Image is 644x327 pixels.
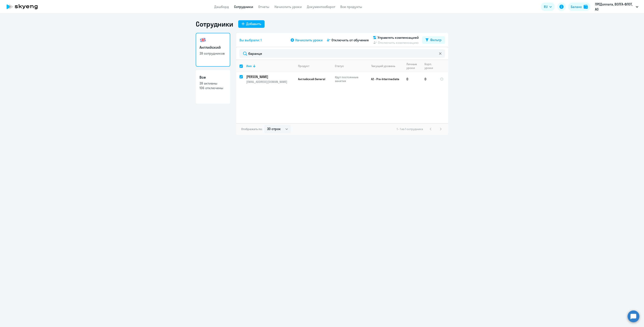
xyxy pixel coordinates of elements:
[246,64,294,68] div: Имя
[298,64,309,68] div: Продукт
[246,64,252,68] div: Имя
[340,5,362,9] a: Все продукты
[367,64,403,68] div: Текущий уровень
[378,35,419,40] span: Управлять компенсацией
[584,5,588,9] img: balance
[241,127,262,131] span: Отображать по:
[246,21,261,26] div: Добавить
[298,64,331,68] div: Продукт
[430,37,442,42] div: Фильтр
[240,49,445,58] input: Поиск по имени, email, продукту или статусу
[196,70,230,104] a: Все39 активны106 отключены
[335,64,364,68] div: Статус
[403,72,421,86] td: 0
[234,5,253,9] a: Сотрудники
[335,75,364,83] p: Идут постоянные занятия
[593,2,640,12] button: ПРЕДоплата, ВОЛГА-ФЛОТ, АО
[246,74,294,79] a: [PERSON_NAME]
[246,80,294,84] p: [EMAIL_ADDRESS][DOMAIN_NAME]
[196,33,230,67] a: Английский39 сотрудников
[424,62,434,70] div: Корп. уроки
[364,72,403,86] td: A2 - Pre-Intermediate
[246,74,294,79] p: [PERSON_NAME]
[541,3,555,11] button: RU
[258,5,269,9] a: Отчеты
[595,2,634,12] p: ПРЕДоплата, ВОЛГА-ФЛОТ, АО
[200,75,226,80] h3: Все
[200,51,226,56] p: 39 сотрудников
[240,38,262,43] span: Вы выбрали: 1
[568,3,590,11] button: Балансbalance
[238,20,265,28] button: Добавить
[200,37,206,43] img: english
[335,64,344,68] div: Статус
[421,72,436,86] td: 0
[406,62,421,70] div: Личные уроки
[424,62,436,70] div: Корп. уроки
[200,45,226,50] h3: Английский
[544,4,548,9] span: RU
[200,86,226,90] p: 106 отключены
[200,81,226,86] p: 39 активны
[274,5,302,9] a: Начислить уроки
[397,127,423,131] span: 1 - 1 из 1 сотрудника
[406,62,418,70] div: Личные уроки
[196,20,233,28] h1: Сотрудники
[307,5,335,9] a: Документооборот
[295,38,323,43] span: Начислить уроки
[371,64,395,68] div: Текущий уровень
[571,4,582,9] div: Баланс
[422,36,445,44] button: Фильтр
[331,38,369,43] span: Отключить от обучения
[298,77,325,81] span: Английский General
[214,5,229,9] a: Дашборд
